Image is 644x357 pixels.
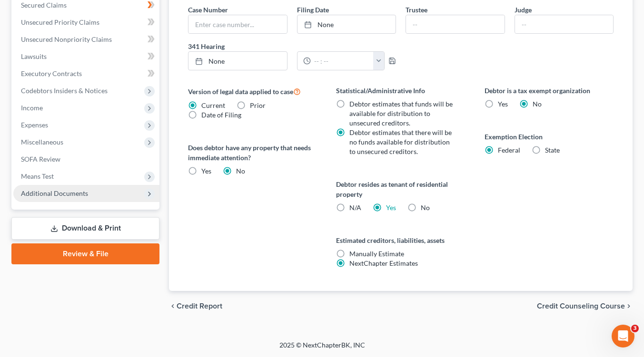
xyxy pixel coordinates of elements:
[13,31,159,48] a: Unsecured Nonpriority Claims
[421,203,430,212] span: No
[612,325,634,347] iframe: Intercom live chat
[21,155,60,163] span: SOFA Review
[485,132,614,142] label: Exemption Election
[515,15,613,33] input: --
[498,100,508,108] span: Yes
[297,5,329,15] label: Filing Date
[349,250,404,258] span: Manually Estimate
[201,111,241,119] span: Date of Filing
[177,302,222,310] span: Credit Report
[625,302,633,310] i: chevron_right
[21,87,108,95] span: Codebtors Insiders & Notices
[515,5,532,15] label: Judge
[21,52,47,60] span: Lawsuits
[188,143,317,163] label: Does debtor have any property that needs immediate attention?
[406,5,427,15] label: Trustee
[386,203,396,212] a: Yes
[11,217,159,240] a: Download & Print
[169,302,222,310] button: chevron_left Credit Report
[406,15,504,33] input: --
[498,146,520,154] span: Federal
[349,259,418,267] span: NextChapter Estimates
[336,235,465,245] label: Estimated creditors, liabilities, assets
[201,167,211,175] span: Yes
[13,65,159,82] a: Executory Contracts
[11,243,159,264] a: Review & File
[545,146,560,154] span: State
[485,86,614,96] label: Debtor is a tax exempt organization
[21,104,43,112] span: Income
[183,41,401,51] label: 341 Hearing
[336,86,465,96] label: Statistical/Administrative Info
[537,302,633,310] button: Credit Counseling Course chevron_right
[21,1,67,9] span: Secured Claims
[250,101,266,109] span: Prior
[21,35,112,43] span: Unsecured Nonpriority Claims
[533,100,542,108] span: No
[236,167,245,175] span: No
[311,52,374,70] input: -- : --
[21,138,63,146] span: Miscellaneous
[21,18,99,26] span: Unsecured Priority Claims
[201,101,225,109] span: Current
[349,100,453,127] span: Debtor estimates that funds will be available for distribution to unsecured creditors.
[537,302,625,310] span: Credit Counseling Course
[21,172,54,180] span: Means Test
[13,14,159,31] a: Unsecured Priority Claims
[297,15,396,33] a: None
[336,179,465,199] label: Debtor resides as tenant of residential property
[21,121,48,129] span: Expenses
[188,52,287,70] a: None
[631,325,639,332] span: 3
[349,203,361,212] span: N/A
[21,69,82,77] span: Executory Contracts
[349,128,452,155] span: Debtor estimates that there will be no funds available for distribution to unsecured creditors.
[13,151,159,168] a: SOFA Review
[188,86,317,97] label: Version of legal data applied to case
[188,5,228,15] label: Case Number
[169,302,177,310] i: chevron_left
[188,15,287,33] input: Enter case number...
[13,48,159,65] a: Lawsuits
[21,189,88,197] span: Additional Documents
